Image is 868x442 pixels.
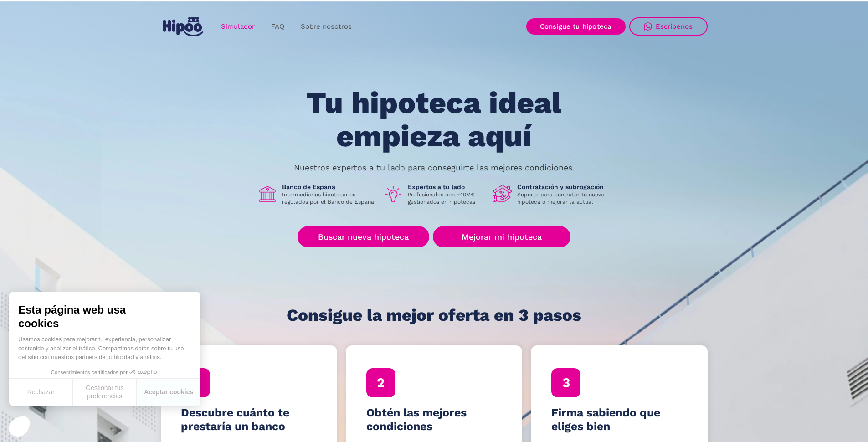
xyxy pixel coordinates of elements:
p: Nuestros expertos a tu lado para conseguirte las mejores condiciones. [294,164,575,171]
h4: Firma sabiendo que eliges bien [551,406,687,433]
a: Buscar nueva hipoteca [298,226,429,247]
a: Escríbenos [629,17,708,36]
h4: Descubre cuánto te prestaría un banco [181,406,317,433]
a: Mejorar mi hipoteca [433,226,570,247]
p: Soporte para contratar tu nueva hipoteca o mejorar la actual [517,191,611,206]
h1: Contratación y subrogación [517,183,611,191]
a: FAQ [263,18,293,36]
a: home [161,13,205,40]
a: Sobre nosotros [293,18,360,36]
h4: Obtén las mejores condiciones [366,406,502,433]
p: Intermediarios hipotecarios regulados por el Banco de España [282,191,376,206]
a: Consigue tu hipoteca [526,18,626,35]
h1: Tu hipoteca ideal empieza aquí [261,87,606,153]
h1: Consigue la mejor oferta en 3 pasos [287,306,581,324]
a: Simulador [213,18,263,36]
h1: Expertos a tu lado [408,183,485,191]
h1: Banco de España [282,183,376,191]
div: Escríbenos [656,22,693,31]
p: Profesionales con +40M€ gestionados en hipotecas [408,191,485,206]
